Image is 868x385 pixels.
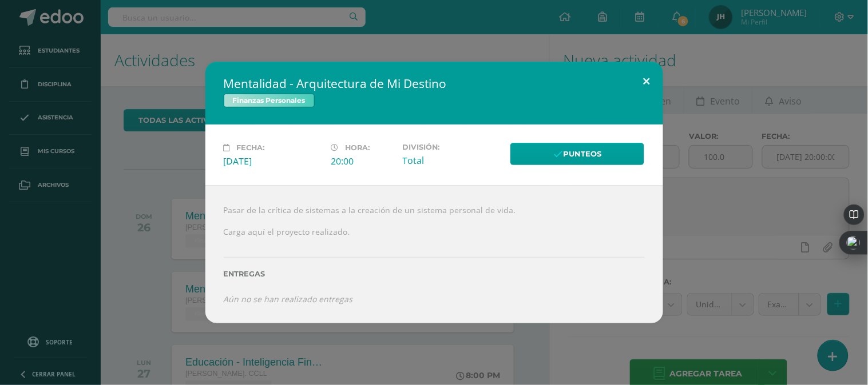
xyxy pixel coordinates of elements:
div: Pasar de la crítica de sistemas a la creación de un sistema personal de vida. Carga aquí el proye... [205,186,663,323]
div: Total [403,154,501,167]
div: [DATE] [224,155,322,167]
span: Hora: [346,143,370,152]
a: Finanzas Personales [224,94,315,107]
span: Fecha: [237,143,265,152]
div: 20:00 [331,155,394,167]
a: Punteos [510,143,645,165]
h2: Mentalidad - Arquitectura de Mi Destino [224,75,645,91]
i: Aún no se han realizado entregas [224,294,353,304]
button: Close (Esc) [631,62,663,101]
label: Entregas [224,270,645,278]
label: División: [403,143,501,151]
